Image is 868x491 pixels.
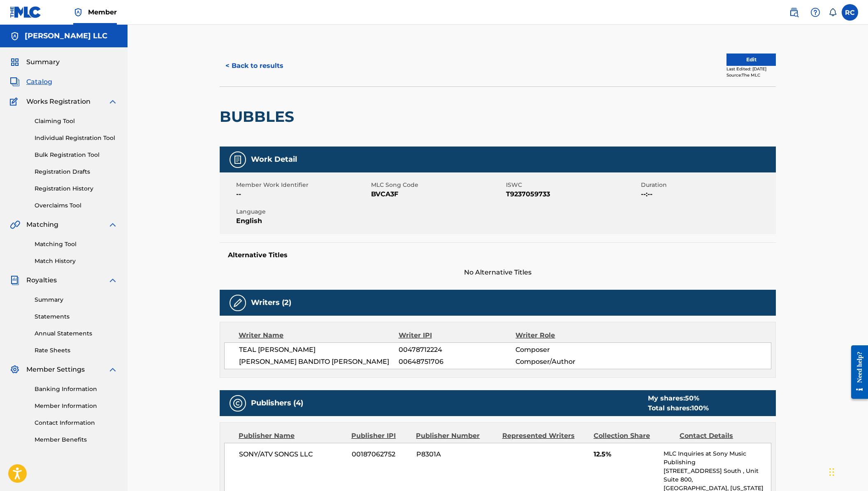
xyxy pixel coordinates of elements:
[236,216,369,226] span: English
[664,467,771,484] p: [STREET_ADDRESS] South , Unit Suite 800,
[515,357,622,367] span: Composer/Author
[239,330,399,340] div: Writer Name
[515,345,622,355] span: Composer
[35,312,118,321] a: Statements
[35,419,118,427] a: Contact Information
[807,4,824,21] div: Help
[10,57,20,67] img: Summary
[10,6,42,18] img: MLC Logo
[594,449,657,459] span: 12.5%
[842,4,858,21] div: User Menu
[35,435,118,444] a: Member Benefits
[239,449,346,459] span: SONY/ATV SONGS LLC
[352,449,410,459] span: 00187062752
[26,97,91,107] span: Works Registration
[220,107,298,126] h2: BUBBLES
[515,330,622,340] div: Writer Role
[26,275,57,285] span: Royalties
[233,155,243,165] img: Work Detail
[25,31,107,41] h5: RYAN CARAVEO LLC
[506,189,639,199] span: T9237059733
[829,460,834,484] div: Drag
[108,365,118,375] img: expand
[502,431,587,441] div: Represented Writers
[416,449,496,459] span: P8301A
[786,4,802,21] a: Public Search
[236,207,369,216] span: Language
[10,97,21,107] img: Works Registration
[35,117,118,126] a: Claiming Tool
[35,402,118,410] a: Member Information
[35,151,118,159] a: Bulk Registration Tool
[506,181,639,189] span: ISWC
[228,251,768,259] h5: Alternative Titles
[35,240,118,249] a: Matching Tool
[10,57,60,67] a: SummarySummary
[10,31,20,41] img: Accounts
[692,404,709,412] span: 100 %
[416,431,496,441] div: Publisher Number
[251,398,303,408] h5: Publishers (4)
[220,56,289,76] button: < Back to results
[35,329,118,338] a: Annual Statements
[108,275,118,285] img: expand
[594,431,673,441] div: Collection Share
[685,394,699,402] span: 50 %
[399,357,515,367] span: 00648751706
[26,57,60,67] span: Summary
[399,330,516,340] div: Writer IPI
[648,403,709,413] div: Total shares:
[845,338,868,406] iframe: Resource Center
[26,365,85,375] span: Member Settings
[827,451,868,491] iframe: Chat Widget
[251,155,297,164] h5: Work Detail
[10,365,20,375] img: Member Settings
[10,77,52,87] a: CatalogCatalog
[73,7,83,17] img: Top Rightsholder
[220,268,776,277] span: No Alternative Titles
[10,77,20,87] img: Catalog
[829,8,837,16] div: Notifications
[108,220,118,230] img: expand
[35,201,118,210] a: Overclaims Tool
[108,97,118,107] img: expand
[641,189,774,199] span: --:--
[351,431,410,441] div: Publisher IPI
[26,77,52,87] span: Catalog
[35,257,118,265] a: Match History
[35,134,118,142] a: Individual Registration Tool
[233,298,243,308] img: Writers
[664,449,771,467] p: MLC Inquiries at Sony Music Publishing
[371,189,504,199] span: BVCA3F
[726,66,776,72] div: Last Edited: [DATE]
[35,184,118,193] a: Registration History
[810,7,820,17] img: help
[251,298,291,307] h5: Writers (2)
[789,7,799,17] img: search
[236,189,369,199] span: --
[26,220,58,230] span: Matching
[399,345,515,355] span: 00478712224
[10,220,20,230] img: Matching
[233,398,243,408] img: Publishers
[35,346,118,355] a: Rate Sheets
[35,385,118,393] a: Banking Information
[35,168,118,176] a: Registration Drafts
[641,181,774,189] span: Duration
[239,357,399,367] span: [PERSON_NAME] BANDITO [PERSON_NAME]
[236,181,369,189] span: Member Work Identifier
[680,431,759,441] div: Contact Details
[35,296,118,304] a: Summary
[726,72,776,78] div: Source: The MLC
[239,345,399,355] span: TEAL [PERSON_NAME]
[726,54,776,66] button: Edit
[10,275,20,285] img: Royalties
[648,393,709,403] div: My shares:
[88,7,117,17] span: Member
[371,181,504,189] span: MLC Song Code
[239,431,345,441] div: Publisher Name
